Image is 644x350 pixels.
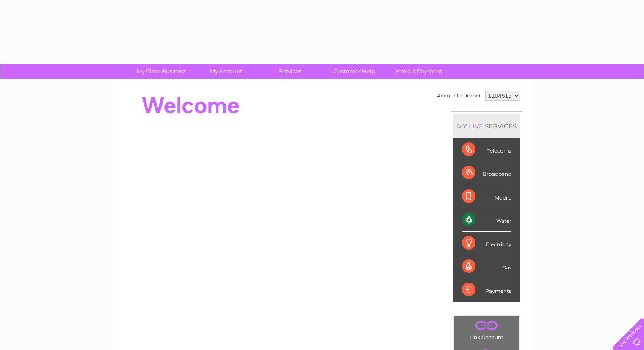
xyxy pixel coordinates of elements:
a: Customer Help [320,64,390,79]
div: Water [462,208,511,232]
a: Services [255,64,325,79]
div: Broadband [462,161,511,185]
div: Payments [462,278,511,301]
a: Make A Payment [384,64,454,79]
a: My Account [191,64,261,79]
a: . [456,318,517,333]
div: Gas [462,255,511,278]
div: Electricity [462,232,511,255]
div: Telecoms [462,138,511,161]
div: Mobile [462,185,511,208]
div: LIVE [467,122,485,130]
div: MY SERVICES [453,114,520,138]
td: Link Account [454,316,520,342]
a: My Clear Business [127,64,196,79]
td: Account number [435,89,483,103]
